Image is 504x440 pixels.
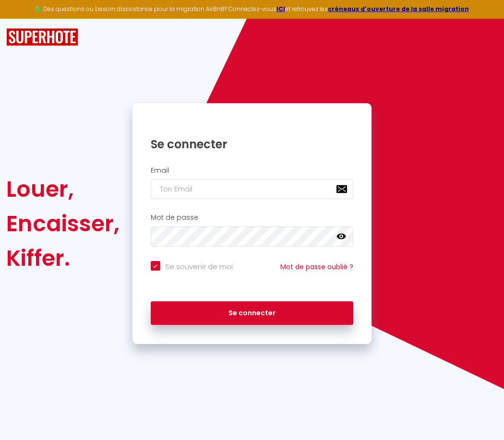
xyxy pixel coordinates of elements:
a: créneaux d'ouverture de la salle migration [328,5,469,13]
a: ICI [276,5,285,13]
a: Mot de passe oublié ? [280,262,353,272]
div: Encaisser, [6,206,120,241]
input: Ton Email [151,179,354,199]
img: SuperHote logo [6,28,78,46]
h1: Se connecter [151,137,354,152]
div: Louer, [6,172,120,206]
button: Se connecter [151,301,354,325]
h2: Mot de passe [151,214,354,222]
div: Kiffer. [6,241,120,275]
h2: Email [151,166,354,175]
